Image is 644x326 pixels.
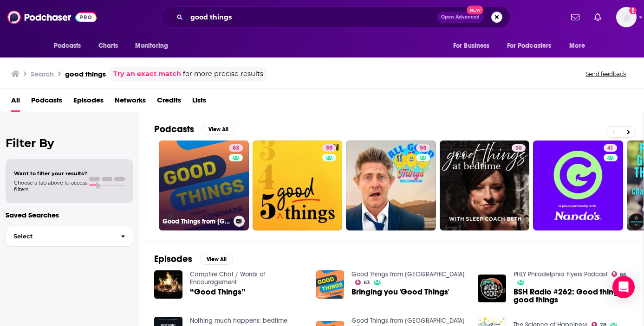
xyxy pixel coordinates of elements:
div: Search podcasts, credits, & more... [161,6,510,28]
a: Lists [192,93,206,112]
a: All [11,93,20,112]
a: EpisodesView All [154,253,233,265]
span: 63 [364,281,370,285]
a: Good Things from Lemonada [351,270,465,278]
div: Open Intercom Messenger [612,276,635,298]
button: Open AdvancedNew [437,12,484,23]
span: 59 [326,144,332,153]
h3: Search [31,70,54,78]
img: Bringing you 'Good Things' [316,270,345,299]
a: Episodes [73,93,104,112]
span: 63 [233,144,239,153]
a: 59 [253,141,343,230]
span: More [569,39,585,52]
span: 38 [515,144,522,153]
img: “Good Things” [154,270,182,299]
a: Try an exact match [113,69,181,79]
span: 66 [620,273,626,277]
span: For Podcasters [507,39,552,52]
a: Campfire Chat / Words of Encouragement [190,270,265,286]
a: 38 [440,141,530,230]
span: New [467,6,483,14]
img: Podchaser - Follow, Share and Rate Podcasts [7,8,97,26]
a: PHLY Philadelphia Flyers Podcast [514,270,608,278]
a: Bringing you 'Good Things' [351,288,449,296]
span: 58 [420,144,426,153]
span: For Business [453,39,490,52]
h3: good things [65,70,106,78]
a: Credits [157,93,181,112]
a: Networks [115,93,146,112]
a: 63Good Things from [GEOGRAPHIC_DATA] [159,141,249,230]
h3: Good Things from [GEOGRAPHIC_DATA] [163,217,230,225]
a: “Good Things” [190,288,246,296]
a: 41 [533,141,623,230]
span: Charts [98,39,118,52]
p: Saved Searches [6,211,133,219]
a: 63 [355,280,370,285]
span: Select [6,233,113,239]
a: 66 [611,271,626,277]
span: Logged in as kkade [616,7,637,27]
a: 58 [416,144,430,152]
a: 38 [512,144,526,152]
button: View All [200,254,233,265]
a: 63 [229,144,243,152]
button: open menu [47,37,93,55]
img: User Profile [616,7,637,27]
span: for more precise results [183,69,263,79]
a: 41 [604,144,617,152]
a: Charts [92,37,124,55]
a: Podcasts [31,93,62,112]
a: 59 [322,144,336,152]
span: Open Advanced [441,15,480,19]
a: Show notifications dropdown [591,9,605,25]
button: open menu [447,37,501,55]
button: Select [6,226,133,247]
a: Good Things from Lemonada [351,317,465,325]
a: 58 [346,141,436,230]
button: open menu [501,37,565,55]
button: open menu [563,37,597,55]
span: Choose a tab above to access filters. [14,179,87,192]
button: Show profile menu [616,7,637,27]
img: BSH Radio #262: Good things, good things [478,275,506,303]
h2: Episodes [154,253,192,265]
button: Send feedback [583,70,629,78]
span: Monitoring [135,39,168,52]
h2: Podcasts [154,123,194,135]
a: BSH Radio #262: Good things, good things [514,288,629,304]
span: Want to filter your results? [14,170,87,177]
button: View All [202,124,235,135]
span: 41 [607,144,613,153]
input: Search podcasts, credits, & more... [187,10,437,25]
h2: Filter By [6,136,133,150]
svg: Add a profile image [629,7,637,14]
button: open menu [129,37,180,55]
a: Show notifications dropdown [567,9,583,25]
a: PodcastsView All [154,123,235,135]
span: Podcasts [54,39,81,52]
